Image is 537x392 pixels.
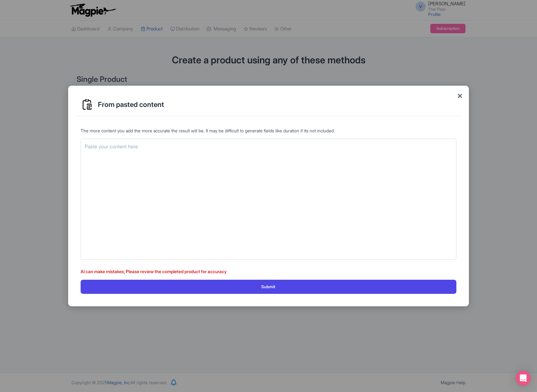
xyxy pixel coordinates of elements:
div: Open Intercom Messenger [516,371,531,386]
p: The more content you add the more accurate the result will be. It may be difficult to generate fi... [81,127,456,134]
h2: From pasted content [98,101,456,108]
p: AI can make mistakes, Please review the completed product for accuracy [81,268,456,275]
button: Submit [81,280,456,294]
span: × [457,89,463,102]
